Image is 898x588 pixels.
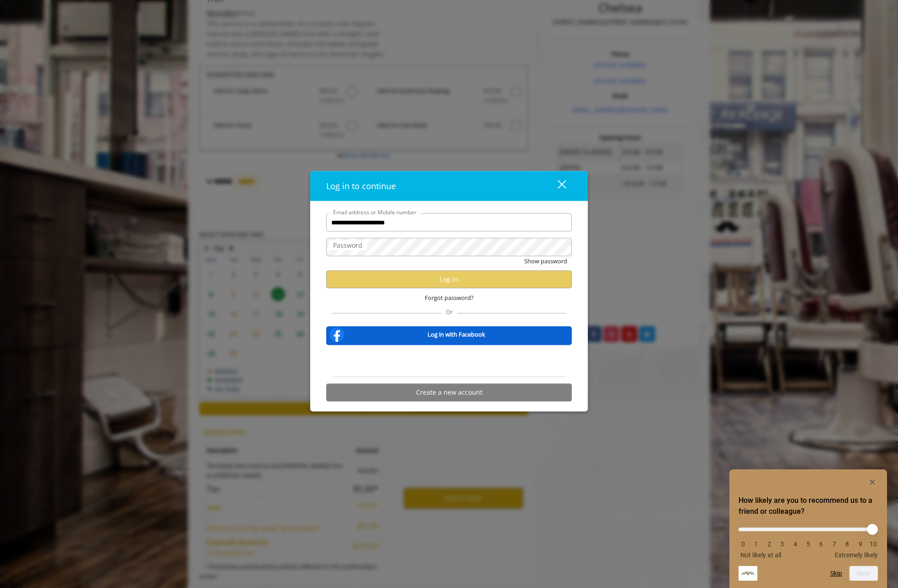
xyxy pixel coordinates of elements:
li: 4 [791,540,800,548]
input: Password [326,238,572,256]
li: 7 [830,540,839,548]
button: Hide survey [867,477,878,488]
li: 10 [869,540,878,548]
span: Or [441,307,457,316]
button: Show password [524,256,567,266]
li: 3 [778,540,787,548]
button: Next question [849,566,878,581]
div: How likely are you to recommend us to a friend or colleague? Select an option from 0 to 10, with ... [739,477,878,581]
b: Log in with Facebook [427,330,485,339]
button: close dialog [541,176,572,195]
li: 5 [804,540,813,548]
li: 8 [843,540,852,548]
h2: How likely are you to recommend us to a friend or colleague? Select an option from 0 to 10, with ... [739,495,878,517]
li: 0 [739,540,748,548]
button: Log in [326,270,572,288]
div: close dialog [547,179,565,193]
img: facebook-logo [328,325,346,343]
span: Not likely at all [740,551,781,559]
span: Extremely likely [835,551,878,559]
iframe: Sign in with Google Button [402,351,496,371]
div: Sign in with Google. Opens in new tab [407,351,491,371]
span: Log in to continue [326,180,396,191]
li: 6 [816,540,826,548]
label: Password [329,240,367,250]
label: Email address or Mobile number [329,208,421,217]
input: Email address or Mobile number [326,213,572,232]
li: 2 [765,540,774,548]
span: Forgot password? [425,293,474,303]
button: Skip [830,570,842,577]
li: 9 [856,540,865,548]
div: How likely are you to recommend us to a friend or colleague? Select an option from 0 to 10, with ... [739,521,878,559]
button: Create a new account [326,383,572,401]
li: 1 [751,540,761,548]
